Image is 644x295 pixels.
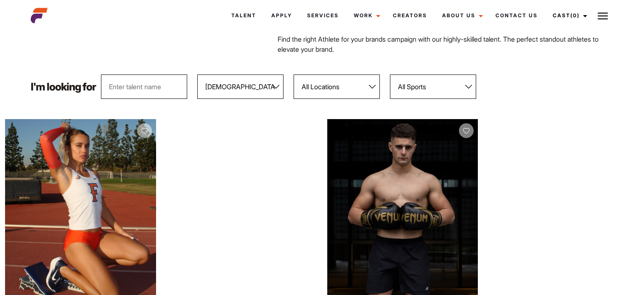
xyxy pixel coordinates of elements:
[31,82,96,92] p: I'm looking for
[264,4,299,27] a: Apply
[101,74,187,99] input: Enter talent name
[598,11,608,21] img: Burger icon
[385,4,435,27] a: Creators
[278,34,613,54] p: Find the right Athlete for your brands campaign with our highly-skilled talent. The perfect stand...
[224,4,264,27] a: Talent
[545,4,592,27] a: Cast(0)
[346,4,385,27] a: Work
[570,12,580,19] span: (0)
[31,7,48,24] img: cropped-aefm-brand-fav-22-square.png
[299,4,346,27] a: Services
[435,4,488,27] a: About Us
[488,4,545,27] a: Contact Us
